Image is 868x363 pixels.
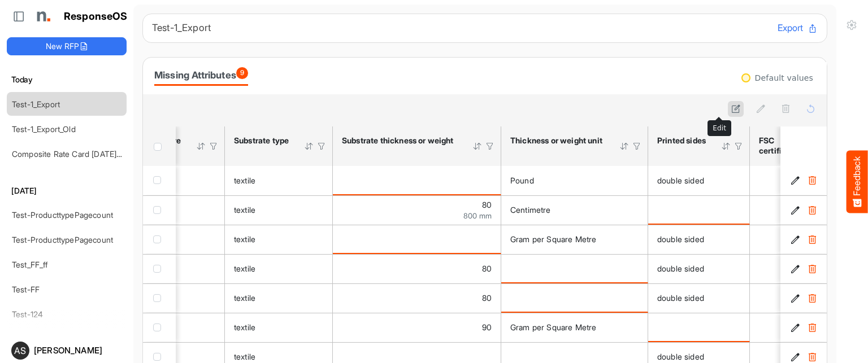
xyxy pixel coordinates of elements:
span: Gram per Square Metre [510,322,596,332]
a: Test-FF [12,285,40,294]
span: 80 [482,293,492,303]
button: Delete [806,263,818,274]
td: is template cell Column Header httpsnorthellcomontologiesmapping-rulesmaterialhasmaterialthicknes... [333,166,501,195]
span: AS [14,346,26,355]
button: Delete [806,234,818,245]
td: 3c72990f-b5c5-4240-8dc6-c0d1e3c0dfc1 is template cell Column Header [780,166,829,195]
td: 9b19e984-c9f1-464c-ba32-93e07cbca4d0 is template cell Column Header [780,283,829,313]
td: textile is template cell Column Header httpsnorthellcomontologiesmapping-rulesmaterialhassubstrat... [225,254,333,283]
td: 90 is template cell Column Header httpsnorthellcomontologiesmapping-rulesmaterialhasmaterialthick... [333,313,501,342]
button: Delete [806,204,818,216]
span: Pound [510,176,534,185]
td: textile is template cell Column Header httpsnorthellcomontologiesmapping-rulesmaterialhassubstrat... [225,283,333,313]
td: checkbox [143,254,176,283]
div: Printed sides [657,135,706,146]
div: [PERSON_NAME] [34,346,122,355]
td: is template cell Column Header httpsnorthellcomontologiesmapping-rulesmaterialisfsccertified [750,283,851,313]
td: 80657fb7-8937-433a-a2b1-615b0463f4d0 is template cell Column Header [780,254,829,283]
span: double sided [657,352,704,361]
td: b85f415f-95be-4aa9-9da1-eec3c4816002 is template cell Column Header [780,225,829,254]
span: double sided [657,264,704,273]
td: double sided is template cell Column Header httpsnorthellcomontologiesmapping-rulesmanufacturingh... [648,166,750,195]
div: Filter Icon [316,141,327,151]
button: Delete [806,292,818,304]
td: checkbox [143,283,176,313]
button: Edit [789,263,801,274]
span: Centimetre [510,205,551,215]
img: Northell [31,5,54,28]
span: textile [234,352,255,361]
span: 800 mm [463,211,492,220]
button: Delete [806,322,818,333]
td: Pound is template cell Column Header httpsnorthellcomontologiesmapping-rulesmaterialhasmaterialth... [501,166,648,195]
td: 80 is template cell Column Header httpsnorthellcomontologiesmapping-rulesmaterialhasmaterialthick... [333,195,501,225]
td: double sided is template cell Column Header httpsnorthellcomontologiesmapping-rulesmanufacturingh... [648,254,750,283]
td: Gram per Square Metre is template cell Column Header httpsnorthellcomontologiesmapping-rulesmater... [501,225,648,254]
a: Test-1_Export [12,99,60,109]
td: checkbox [143,166,176,195]
div: Substrate type [234,135,289,146]
td: textile is template cell Column Header httpsnorthellcomontologiesmapping-rulesmaterialhassubstrat... [225,225,333,254]
span: textile [234,234,255,244]
span: textile [234,176,255,185]
span: textile [234,205,255,215]
td: is template cell Column Header httpsnorthellcomontologiesmapping-rulesmaterialisfsccertified [750,195,851,225]
td: is template cell Column Header httpsnorthellcomontologiesmapping-rulesmaterialhasmaterialthicknes... [333,225,501,254]
span: 80 [482,264,492,273]
a: Test_FF_ff [12,260,48,269]
h6: Today [7,73,127,86]
div: Thickness or weight unit [510,135,605,146]
button: Edit [789,234,801,245]
span: double sided [657,176,704,185]
div: Default values [755,74,813,82]
a: Test-ProducttypePagecount [12,235,113,244]
span: 9 [236,67,248,79]
a: Composite Rate Card [DATE]_smaller (4) [12,149,158,159]
td: is template cell Column Header httpsnorthellcomontologiesmapping-rulesmaterialhasmaterialthicknes... [501,254,648,283]
span: double sided [657,293,704,303]
td: Gram per Square Metre is template cell Column Header httpsnorthellcomontologiesmapping-rulesmater... [501,313,648,342]
td: 5036c55e-1446-48f0-af1f-a4c864ae1bc4 is template cell Column Header [780,195,829,225]
h1: ResponseOS [64,11,128,23]
td: 80 is template cell Column Header httpsnorthellcomontologiesmapping-rulesmaterialhasmaterialthick... [333,283,501,313]
button: New RFP [7,37,127,55]
div: Missing Attributes [154,67,248,83]
td: is template cell Column Header httpsnorthellcomontologiesmapping-rulesmaterialisfsccertified [750,313,851,342]
div: Filter Icon [632,141,642,151]
td: textile is template cell Column Header httpsnorthellcomontologiesmapping-rulesmaterialhassubstrat... [225,313,333,342]
td: is template cell Column Header httpsnorthellcomontologiesmapping-rulesmaterialisfsccertified [750,254,851,283]
div: Filter Icon [734,141,744,151]
button: Edit [789,322,801,333]
h6: [DATE] [7,185,127,197]
span: textile [234,322,255,332]
div: Substrate thickness or weight [342,135,458,146]
span: double sided [657,234,704,244]
h6: Test-1_Export [152,23,769,33]
td: is template cell Column Header httpsnorthellcomontologiesmapping-rulesmaterialisfsccertified [750,225,851,254]
button: Edit [789,204,801,216]
a: Test-1_Export_Old [12,124,76,134]
td: Centimetre is template cell Column Header httpsnorthellcomontologiesmapping-rulesmaterialhasmater... [501,195,648,225]
td: is template cell Column Header httpsnorthellcomontologiesmapping-rulesmaterialhasmaterialthicknes... [501,283,648,313]
td: checkbox [143,195,176,225]
td: is template cell Column Header httpsnorthellcomontologiesmapping-rulesmaterialisfsccertified [750,166,851,195]
a: Test-ProducttypePagecount [12,210,113,220]
span: textile [234,264,255,273]
td: is template cell Column Header httpsnorthellcomontologiesmapping-rulesmanufacturinghasprintedsides [648,195,750,225]
button: Delete [806,351,818,362]
button: Delete [806,175,818,186]
td: checkbox [143,225,176,254]
td: double sided is template cell Column Header httpsnorthellcomontologiesmapping-rulesmanufacturingh... [648,225,750,254]
span: 80 [482,200,492,209]
td: textile is template cell Column Header httpsnorthellcomontologiesmapping-rulesmaterialhassubstrat... [225,195,333,225]
div: Filter Icon [485,141,495,151]
span: 90 [482,322,492,332]
td: double sided is template cell Column Header httpsnorthellcomontologiesmapping-rulesmanufacturingh... [648,283,750,313]
td: edc38b6f-824e-44af-9295-9387826ab5eb is template cell Column Header [780,313,829,342]
td: textile is template cell Column Header httpsnorthellcomontologiesmapping-rulesmaterialhassubstrat... [225,166,333,195]
button: Export [778,21,818,36]
button: Feedback [847,150,868,213]
div: Filter Icon [209,141,219,151]
div: Edit [708,121,731,135]
td: checkbox [143,313,176,342]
